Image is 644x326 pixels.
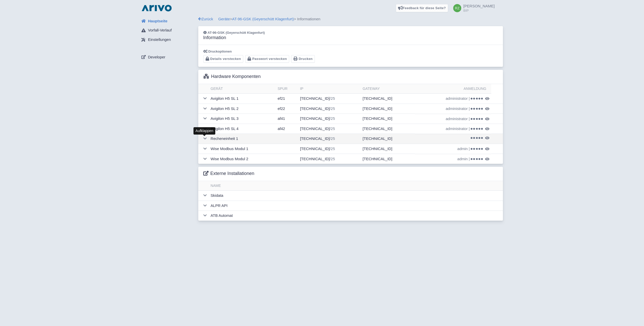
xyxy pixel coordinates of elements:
a: AT-96-GSK (Geyerschütt Klagenfurt) [232,17,294,21]
a: Einstellungen [137,35,198,45]
span: administrator [446,96,468,102]
td: ATB Automat [209,211,503,221]
span: Drucken [299,57,313,61]
span: AT-96-GSK (Geyerschütt Klagenfurt) [208,31,265,35]
th: Spur [276,84,298,94]
td: [TECHNICAL_ID] [360,134,415,144]
td: [TECHNICAL_ID] [298,144,361,154]
span: administrator [446,126,468,132]
a: Vorfall-Verlauf [137,26,198,35]
span: ef22 [278,106,285,111]
td: [TECHNICAL_ID] [298,94,361,104]
span: /25 [329,157,335,161]
th: Gateway [360,84,415,94]
small: BIP [463,9,494,12]
span: /25 [329,116,335,121]
span: [PERSON_NAME] [463,4,494,8]
span: Vorfall-Verlauf [148,27,172,33]
span: Hauptseite [148,18,168,24]
th: Name [209,181,503,191]
td: | [415,144,491,154]
td: | [415,124,491,134]
td: [TECHNICAL_ID] [360,104,415,114]
td: | [415,104,491,114]
div: Aufklappen [193,127,215,135]
td: | [415,94,491,104]
td: [TECHNICAL_ID] [360,144,415,154]
td: | [415,154,491,164]
span: /25 [329,126,335,131]
button: Details verstecken [203,55,243,63]
span: administrator [446,116,468,122]
span: admin [457,146,468,152]
th: Anmeldung [415,84,491,94]
td: | [415,114,491,124]
span: Druckoptionen [208,50,232,53]
td: [TECHNICAL_ID] [298,124,361,134]
a: Hauptseite [137,16,198,26]
td: [TECHNICAL_ID] [360,114,415,124]
span: /25 [329,146,335,151]
td: Avigilon H5 SL 2 [209,104,276,114]
span: /25 [329,96,335,101]
td: Wise Modbus Modul 1 [209,144,276,154]
td: ALPR API [209,201,503,211]
span: administrator [446,106,468,112]
a: [PERSON_NAME] BIP [450,4,494,12]
img: logo [140,4,173,12]
span: Details verstecken [210,57,241,61]
div: > > Informationen [198,16,503,22]
span: Developer [148,54,165,60]
td: [TECHNICAL_ID] [298,114,361,124]
span: af41 [278,116,285,121]
th: IP [298,84,361,94]
td: Avigilon H5 SL 4 [209,124,276,134]
a: Developer [137,52,198,62]
h3: Hardware Komponenten [203,74,261,79]
a: Feedback für diese Seite? [396,4,448,12]
span: /25 [329,136,335,141]
th: Gerät [209,84,276,94]
td: [TECHNICAL_ID] [298,104,361,114]
button: Drucken [291,55,315,63]
a: Zurück [198,17,213,21]
button: Passwort verstecken [245,55,289,63]
span: af42 [278,126,285,131]
span: ef21 [278,96,285,101]
a: Geräte [218,17,230,21]
span: /25 [329,106,335,111]
span: admin [457,156,468,162]
td: [TECHNICAL_ID] [360,124,415,134]
span: Passwort verstecken [252,57,287,61]
td: [TECHNICAL_ID] [360,154,415,164]
td: Recheneinheit 1 [209,134,276,144]
td: [TECHNICAL_ID] [360,94,415,104]
h3: Information [203,35,265,41]
td: [TECHNICAL_ID] [298,154,361,164]
td: [TECHNICAL_ID] [298,134,361,144]
span: Einstellungen [148,37,171,43]
td: Avigilon H5 SL 3 [209,114,276,124]
h3: Externe Installationen [203,171,254,176]
td: Skidata [209,191,503,201]
td: Wise Modbus Modul 2 [209,154,276,164]
td: Avigilon H5 SL 1 [209,94,276,104]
